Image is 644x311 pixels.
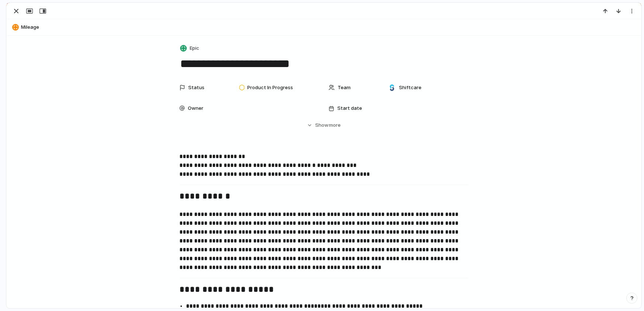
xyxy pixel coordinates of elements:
span: Status [188,84,204,91]
span: Start date [337,105,362,112]
span: Show [315,122,328,129]
button: Mileage [10,21,638,33]
button: Epic [179,43,202,54]
span: Shiftcare [399,84,421,91]
span: Product In Progress [247,84,293,91]
span: more [329,122,341,129]
span: Epic [190,45,199,52]
span: Team [338,84,351,91]
span: Mileage [21,24,638,31]
span: Owner [188,105,203,112]
button: Showmore [179,119,469,132]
